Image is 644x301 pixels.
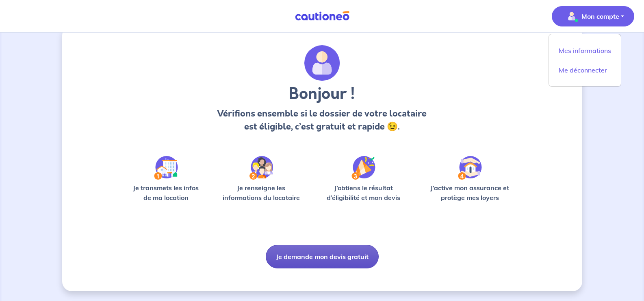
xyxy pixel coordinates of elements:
[351,156,375,180] img: /static/f3e743aab9439237c3e2196e4328bba9/Step-3.svg
[318,183,410,202] p: J’obtiens le résultat d’éligibilité et mon devis
[565,10,578,23] img: illu_account_valid_menu.svg
[218,183,305,202] p: Je renseigne les informations du locataire
[581,11,619,21] p: Mon compte
[215,84,429,104] h3: Bonjour !
[552,6,634,26] button: illu_account_valid_menu.svgMon compte
[127,183,205,202] p: Je transmets les infos de ma location
[215,107,429,133] p: Vérifions ensemble si le dossier de votre locataire est éligible, c’est gratuit et rapide 😉.
[549,34,621,87] div: illu_account_valid_menu.svgMon compte
[154,156,178,180] img: /static/90a569abe86eec82015bcaae536bd8e6/Step-1.svg
[423,183,517,202] p: J’active mon assurance et protège mes loyers
[249,156,273,180] img: /static/c0a346edaed446bb123850d2d04ad552/Step-2.svg
[292,11,353,21] img: Cautioneo
[552,64,618,77] a: Me déconnecter
[458,156,482,180] img: /static/bfff1cf634d835d9112899e6a3df1a5d/Step-4.svg
[552,44,618,57] a: Mes informations
[266,245,379,268] button: Je demande mon devis gratuit
[304,45,340,81] img: archivate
